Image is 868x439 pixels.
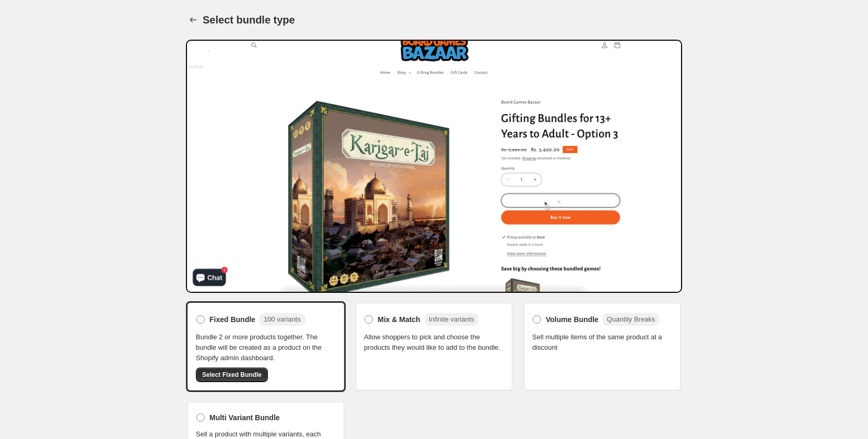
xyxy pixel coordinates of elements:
[203,14,295,26] h1: Select bundle type
[264,315,301,323] span: 100 variants
[186,13,201,27] button: Back
[364,332,504,353] span: Allow shoppers to pick and choose the products they would like to add to the bundle.
[202,371,262,379] span: Select Fixed Bundle
[532,332,672,353] span: Sell multiple items of the same product at a discount
[196,332,336,363] span: Bundle 2 or more products together. The bundle will be created as a product on the Shopify admin ...
[209,412,280,423] span: Multi Variant Bundle
[546,314,599,325] span: Volume Bundle
[209,314,255,325] span: Fixed Bundle
[607,315,655,323] span: Quantity Breaks
[429,315,474,323] span: Infinite variants
[196,367,268,382] button: Select Fixed Bundle
[378,314,420,325] span: Mix & Match
[186,40,682,293] img: Bundle Preview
